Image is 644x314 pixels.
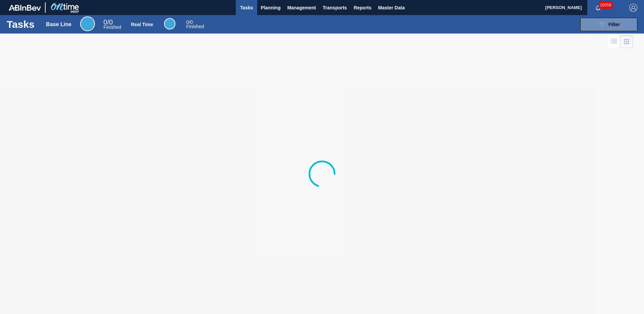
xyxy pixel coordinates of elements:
span: Reports [354,4,371,12]
img: Logout [629,4,637,12]
span: Filter [608,22,620,27]
span: 0 [186,19,189,25]
div: Base Line [46,21,71,27]
div: Real Time [186,20,204,29]
span: Transports [323,4,347,12]
button: Notifications [587,3,609,12]
div: Real Time [164,18,175,29]
img: TNhmsLtSVTkK8tSr43FrP2fwEKptu5GPRR3wAAAABJRU5ErkJggg== [9,5,41,11]
span: Planning [261,4,280,12]
span: 0 [104,18,107,26]
span: Finished [186,24,204,29]
span: / 0 [104,18,113,26]
span: Master Data [378,4,405,12]
button: Filter [580,18,637,31]
h1: Tasks [7,20,36,28]
span: 10059 [599,1,612,9]
span: Management [287,4,316,12]
span: Finished [104,24,121,30]
span: Tasks [239,4,254,12]
div: Base Line [80,16,95,31]
div: Real Time [131,22,153,27]
div: Base Line [104,19,121,29]
span: / 0 [186,19,193,25]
